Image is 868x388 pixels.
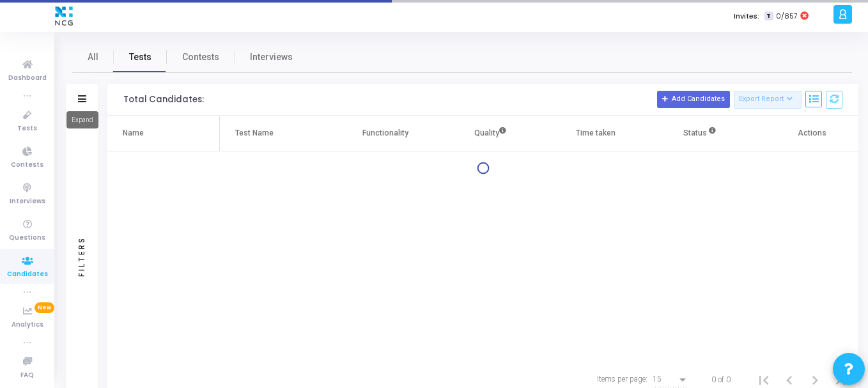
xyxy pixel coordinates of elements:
span: Candidates [7,269,48,280]
div: Expand [66,111,98,128]
span: Tests [17,123,37,134]
span: Contests [182,50,219,64]
span: 15 [653,375,662,384]
th: Test Name [220,116,332,151]
span: T [764,12,773,21]
div: Time taken [576,126,616,140]
th: Status [648,116,754,151]
div: Total Candidates: [123,95,204,105]
span: Contests [11,160,43,171]
th: Functionality [333,116,438,151]
div: Name [123,126,144,140]
span: Interviews [250,50,293,64]
span: Tests [129,50,151,64]
label: Invites: [734,11,759,22]
span: FAQ [20,370,34,381]
span: New [35,302,54,313]
mat-select: Items per page: [653,375,688,384]
div: 0 of 0 [711,374,731,385]
span: Dashboard [8,73,47,84]
span: 0/857 [776,11,798,22]
div: Items per page: [597,373,647,385]
span: Analytics [12,320,43,330]
span: All [88,50,98,64]
th: Quality [438,116,543,151]
img: logo [52,3,76,29]
button: Add Candidates [657,91,730,107]
div: Filters [76,186,88,327]
span: Interviews [10,196,45,207]
button: Export Report [734,91,802,109]
th: Actions [754,116,859,151]
span: Questions [9,233,45,244]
